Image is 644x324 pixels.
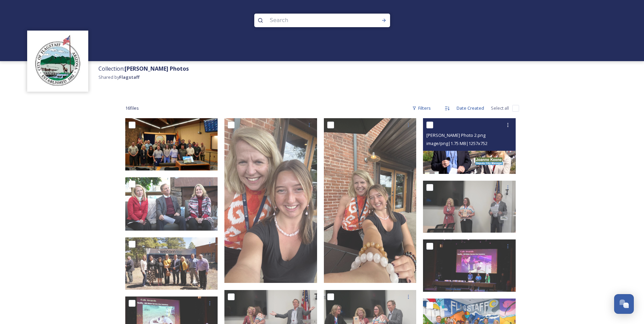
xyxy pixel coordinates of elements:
[491,105,509,111] span: Select all
[614,294,634,314] button: Open Chat
[125,118,218,170] img: DSC06161.JPG
[409,102,434,115] div: Filters
[266,13,360,28] input: Search
[426,140,487,146] span: image/png | 1.75 MB | 1257 x 752
[125,177,218,231] img: Holiday message.png
[224,118,317,283] img: ext_1753898892.382309_graciejoym@gmail.com-IMG_2623.jpeg
[119,74,140,80] strong: Flagstaff
[125,105,139,111] span: 16 file s
[125,237,218,290] img: DSC02176.JPG
[423,180,516,233] img: DSC04181.JPG
[423,239,516,292] img: DSC01677.JPG
[453,102,487,115] div: Date Created
[125,65,189,72] strong: [PERSON_NAME] Photos
[98,65,189,72] span: Collection:
[98,74,140,80] span: Shared by
[426,132,485,138] span: [PERSON_NAME] Photo 2.png
[31,34,85,88] img: images%20%282%29.jpeg
[324,118,417,283] img: ext_1753898863.519786_graciejoym@gmail.com-IMG_2626.jpeg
